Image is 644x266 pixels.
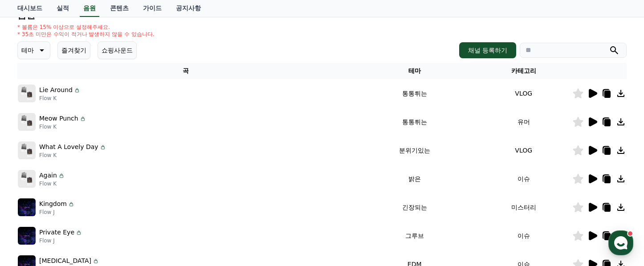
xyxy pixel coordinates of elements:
button: 채널 등록하기 [459,42,516,58]
button: 즐겨찾기 [57,41,90,59]
p: Again [39,171,57,180]
p: * 35초 미만은 수익이 적거나 발생하지 않을 수 있습니다. [17,31,155,38]
td: 분위기있는 [354,136,475,165]
p: Flow K [39,180,65,187]
th: 카테고리 [475,63,572,79]
th: 곡 [17,63,354,79]
a: 대화 [59,192,115,214]
td: 미스터리 [475,193,572,222]
p: Flow K [39,95,81,102]
td: 통통튀는 [354,79,475,108]
td: VLOG [475,136,572,165]
p: * 볼륨은 15% 이상으로 설정해주세요. [17,24,155,31]
span: 대화 [82,206,92,213]
img: music [18,113,36,131]
p: Flow K [39,152,106,159]
a: 설정 [115,192,171,214]
p: 테마 [21,44,34,56]
p: What A Lovely Day [39,142,98,152]
p: Lie Around [39,85,73,95]
p: Flow J [39,209,75,216]
p: Flow J [39,237,82,244]
p: Kingdom [39,199,67,209]
td: 유머 [475,108,572,136]
td: 이슈 [475,222,572,250]
img: music [18,141,36,159]
img: music [18,198,36,216]
td: 이슈 [475,165,572,193]
button: 테마 [17,41,50,59]
td: 통통튀는 [354,108,475,136]
button: 쇼핑사운드 [98,41,137,59]
h4: 음원 [17,10,627,20]
p: [MEDICAL_DATA] [39,256,91,266]
p: Private Eye [39,228,74,237]
img: music [18,227,36,245]
a: 홈 [3,192,59,214]
span: 설정 [138,206,148,213]
td: 그루브 [354,222,475,250]
td: 긴장되는 [354,193,475,222]
th: 테마 [354,63,475,79]
p: Meow Punch [39,114,78,123]
img: music [18,85,36,102]
td: 밝은 [354,165,475,193]
span: 홈 [28,206,33,213]
img: music [18,170,36,188]
td: VLOG [475,79,572,108]
p: Flow K [39,123,86,130]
